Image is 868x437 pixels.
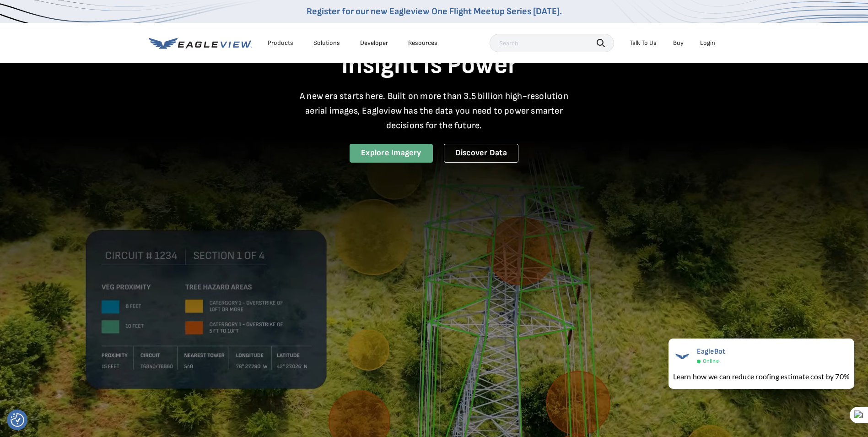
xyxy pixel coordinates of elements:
[350,144,433,163] a: Explore Imagery
[268,39,293,47] div: Products
[149,49,720,82] h1: Insight Is Power
[294,89,574,133] p: A new era starts here. Built on more than 3.5 billion high-resolution aerial images, Eagleview ha...
[673,371,850,382] div: Learn how we can reduce roofing estimate cost by 70%
[11,413,24,427] button: Consent Preferences
[673,39,684,47] a: Buy
[490,34,614,52] input: Search
[307,6,562,17] a: Register for our new Eagleview One Flight Meetup Series [DATE].
[11,413,24,427] img: Revisit consent button
[408,39,437,47] div: Resources
[444,144,518,163] a: Discover Data
[630,39,657,47] div: Talk To Us
[700,39,715,47] div: Login
[703,358,719,365] span: Online
[673,347,691,366] img: EagleBot
[313,39,340,47] div: Solutions
[360,39,388,47] a: Developer
[697,347,726,356] span: EagleBot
